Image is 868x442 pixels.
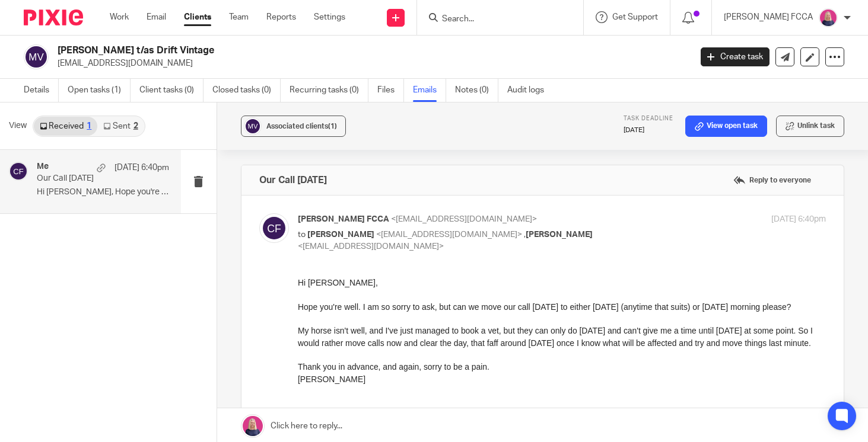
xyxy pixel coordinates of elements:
[730,171,814,189] label: Reply to everyone
[526,230,593,239] span: [PERSON_NAME]
[37,174,142,184] p: Our Call [DATE]
[266,11,296,23] a: Reports
[9,162,28,181] img: svg%3E
[24,79,59,102] a: Details
[24,44,49,69] img: svg%3E
[314,11,345,23] a: Settings
[110,11,129,23] a: Work
[612,13,658,21] span: Get Support
[9,120,27,132] span: View
[37,162,49,172] h4: Me
[377,79,404,102] a: Files
[624,116,673,121] span: Task deadline
[24,9,83,25] img: Pixie
[241,116,346,137] button: Associated clients(1)
[507,79,553,102] a: Audit logs
[87,122,91,130] div: 1
[259,174,327,186] h4: Our Call [DATE]
[307,230,374,239] span: [PERSON_NAME]
[34,117,97,136] a: Received1
[455,79,498,102] a: Notes (0)
[298,242,444,251] span: <[EMAIL_ADDRESS][DOMAIN_NAME]>
[524,230,526,239] span: ,
[441,14,548,25] input: Search
[147,11,166,23] a: Email
[376,230,522,239] span: <[EMAIL_ADDRESS][DOMAIN_NAME]>
[290,79,368,102] a: Recurring tasks (0)
[139,79,204,102] a: Client tasks (0)
[328,123,337,130] span: (1)
[212,79,281,102] a: Closed tasks (0)
[298,215,389,223] span: [PERSON_NAME] FCCA
[298,230,306,239] span: to
[819,8,838,27] img: Cheryl%20Sharp%20FCCA.png
[624,126,673,135] p: [DATE]
[391,215,537,223] span: <[EMAIL_ADDRESS][DOMAIN_NAME]>
[413,79,446,102] a: Emails
[724,11,813,23] p: [PERSON_NAME] FCCA
[68,79,131,102] a: Open tasks (1)
[776,116,844,137] button: Unlink task
[184,11,211,23] a: Clients
[229,11,249,23] a: Team
[133,122,138,130] div: 2
[58,44,558,57] h2: [PERSON_NAME] t/as Drift Vintage
[244,117,262,135] img: svg%3E
[58,57,683,69] p: [EMAIL_ADDRESS][DOMAIN_NAME]
[37,187,169,197] p: Hi [PERSON_NAME], Hope you're well. I am so sorry to...
[115,162,169,174] p: [DATE] 6:40pm
[266,123,337,130] span: Associated clients
[701,47,770,66] a: Create task
[259,213,289,243] img: svg%3E
[771,213,826,226] p: [DATE] 6:40pm
[97,117,144,136] a: Sent2
[685,116,767,137] a: View open task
